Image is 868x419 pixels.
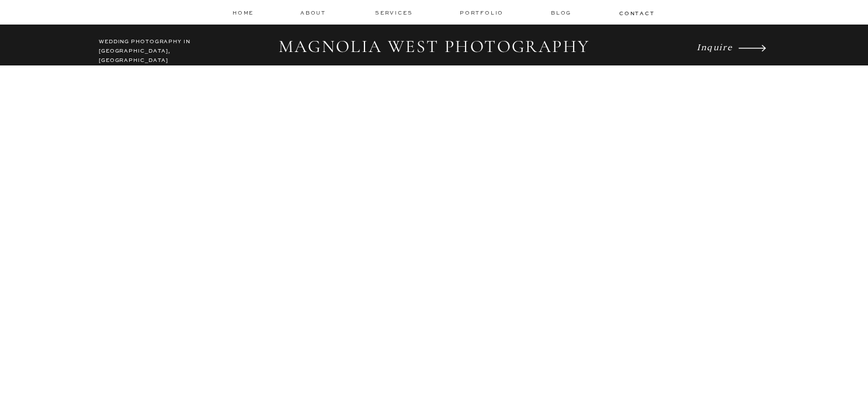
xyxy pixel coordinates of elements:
[375,9,414,16] a: services
[300,9,329,17] a: about
[697,39,735,55] a: Inquire
[99,37,202,58] h2: WEDDING PHOTOGRAPHY IN [GEOGRAPHIC_DATA], [GEOGRAPHIC_DATA]
[189,297,678,339] i: Timeless Images & an Unparalleled Experience
[210,357,658,380] h1: Los Angeles Wedding Photographer
[551,9,574,17] a: Blog
[232,9,255,16] a: home
[619,9,653,16] a: contact
[460,9,506,17] a: Portfolio
[697,41,732,52] i: Inquire
[270,36,598,58] h2: MAGNOLIA WEST PHOTOGRAPHY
